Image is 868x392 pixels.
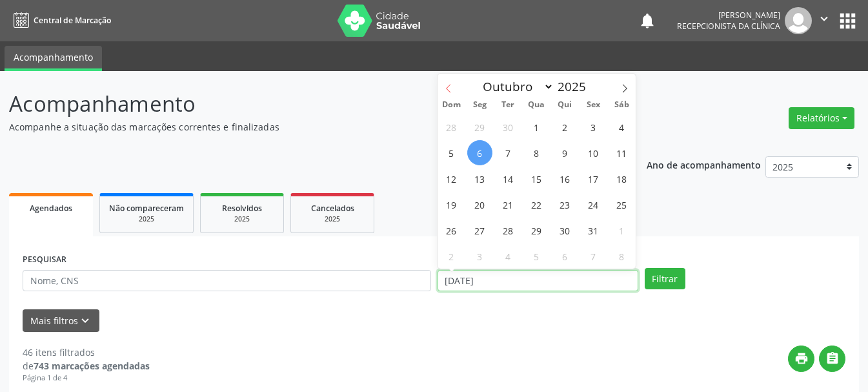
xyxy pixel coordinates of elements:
[311,203,354,214] span: Cancelados
[467,166,492,191] span: Outubro 13, 2025
[524,218,549,243] span: Outubro 29, 2025
[552,192,578,217] span: Outubro 23, 2025
[581,140,606,165] span: Outubro 10, 2025
[109,203,184,214] span: Não compareceram
[467,140,492,165] span: Outubro 6, 2025
[78,314,92,328] i: keyboard_arrow_down
[23,270,431,292] input: Nome, CNS
[524,192,549,217] span: Outubro 22, 2025
[467,218,492,243] span: Outubro 27, 2025
[609,166,634,191] span: Outubro 18, 2025
[9,88,604,120] p: Acompanhamento
[677,10,780,21] div: [PERSON_NAME]
[438,270,638,292] input: Selecione um intervalo
[5,46,102,71] a: Acompanhamento
[439,218,464,243] span: Outubro 26, 2025
[581,218,606,243] span: Outubro 31, 2025
[439,166,464,191] span: Outubro 12, 2025
[819,346,845,372] button: 
[524,243,549,269] span: Novembro 5, 2025
[836,10,859,32] button: apps
[817,12,831,26] i: 
[550,101,579,109] span: Qui
[825,351,840,366] i: 
[439,140,464,165] span: Outubro 5, 2025
[789,107,854,129] button: Relatórios
[9,10,111,31] a: Central de Marcação
[581,114,606,139] span: Outubro 3, 2025
[34,15,111,26] span: Central de Marcação
[552,243,578,269] span: Novembro 6, 2025
[609,114,634,139] span: Outubro 4, 2025
[524,114,549,139] span: Outubro 1, 2025
[609,243,634,269] span: Novembro 8, 2025
[465,101,494,109] span: Seg
[300,214,365,224] div: 2025
[494,101,522,109] span: Ter
[522,101,550,109] span: Qua
[638,12,656,30] button: notifications
[581,192,606,217] span: Outubro 24, 2025
[496,140,521,165] span: Outubro 7, 2025
[496,218,521,243] span: Outubro 28, 2025
[467,114,492,139] span: Setembro 29, 2025
[496,114,521,139] span: Setembro 30, 2025
[467,243,492,269] span: Novembro 3, 2025
[23,309,99,332] button: Mais filtroskeyboard_arrow_down
[581,166,606,191] span: Outubro 17, 2025
[609,192,634,217] span: Outubro 25, 2025
[477,77,554,96] select: Month
[554,78,596,95] input: Year
[439,243,464,269] span: Novembro 2, 2025
[439,114,464,139] span: Setembro 28, 2025
[788,346,814,372] button: print
[552,140,578,165] span: Outubro 9, 2025
[677,21,780,32] span: Recepcionista da clínica
[785,7,812,34] img: img
[9,120,604,134] p: Acompanhe a situação das marcações correntes e finalizadas
[794,351,809,366] i: print
[496,243,521,269] span: Novembro 4, 2025
[23,346,150,359] div: 46 itens filtrados
[524,166,549,191] span: Outubro 15, 2025
[607,101,636,109] span: Sáb
[23,373,150,384] div: Página 1 de 4
[109,214,184,224] div: 2025
[812,7,836,34] button: 
[210,214,274,224] div: 2025
[609,218,634,243] span: Novembro 1, 2025
[30,203,72,214] span: Agendados
[552,218,578,243] span: Outubro 30, 2025
[552,114,578,139] span: Outubro 2, 2025
[23,250,66,270] label: PESQUISAR
[23,359,150,373] div: de
[222,203,262,214] span: Resolvidos
[645,268,685,290] button: Filtrar
[467,192,492,217] span: Outubro 20, 2025
[438,101,466,109] span: Dom
[647,156,761,172] p: Ano de acompanhamento
[34,360,150,372] strong: 743 marcações agendadas
[439,192,464,217] span: Outubro 19, 2025
[524,140,549,165] span: Outubro 8, 2025
[579,101,607,109] span: Sex
[581,243,606,269] span: Novembro 7, 2025
[496,192,521,217] span: Outubro 21, 2025
[496,166,521,191] span: Outubro 14, 2025
[552,166,578,191] span: Outubro 16, 2025
[609,140,634,165] span: Outubro 11, 2025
